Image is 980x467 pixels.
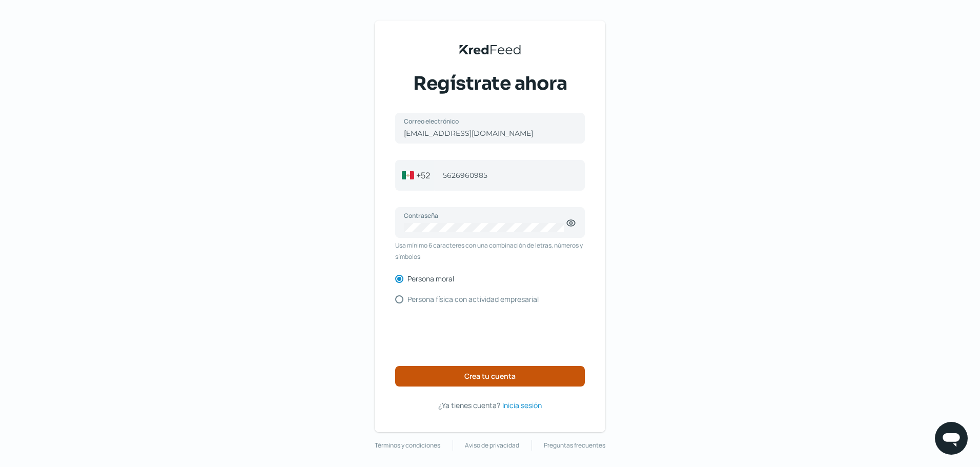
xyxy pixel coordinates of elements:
a: Términos y condiciones [375,440,440,451]
span: Regístrate ahora [413,71,567,96]
button: Crea tu cuenta [395,366,585,387]
label: Correo electrónico [404,117,566,126]
img: chatIcon [941,428,962,449]
a: Inicia sesión [502,399,542,412]
iframe: reCAPTCHA [412,316,568,356]
label: Contraseña [404,211,566,220]
span: Crea tu cuenta [464,373,516,380]
label: Persona moral [407,275,454,282]
span: Usa mínimo 6 caracteres con una combinación de letras, números y símbolos [395,240,585,262]
span: ¿Ya tienes cuenta? [438,400,500,410]
a: Preguntas frecuentes [544,440,605,451]
a: Aviso de privacidad [465,440,519,451]
span: +52 [416,169,430,181]
label: Persona física con actividad empresarial [407,296,539,303]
